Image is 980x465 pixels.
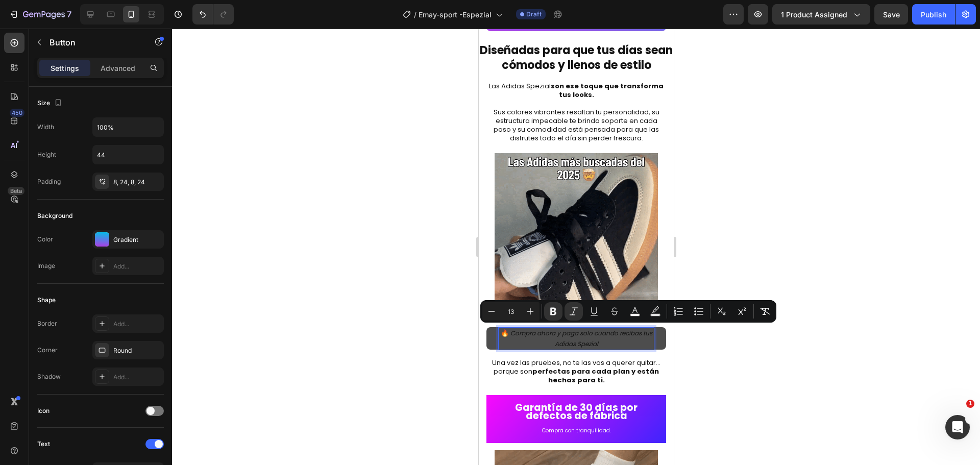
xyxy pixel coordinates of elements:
[419,9,492,20] span: Emay-sport -Espezial
[480,300,776,323] div: Editor contextual toolbar
[37,235,53,244] div: Color
[37,123,54,132] div: Width
[113,235,161,244] div: Gradient
[37,319,57,328] div: Border
[37,372,61,381] div: Shadow
[113,178,161,187] div: 8, 24, 8, 24
[966,400,974,408] span: 1
[113,262,161,271] div: Add...
[37,346,58,355] div: Corner
[772,4,870,25] button: 1 product assigned
[945,415,970,439] iframe: Intercom live chat
[921,9,946,20] div: Publish
[37,261,55,271] div: Image
[192,4,234,25] div: Undo/Redo
[874,4,908,25] button: Save
[93,145,163,164] input: Auto
[113,373,161,382] div: Add...
[8,187,24,195] div: Beta
[113,346,161,355] div: Round
[479,29,674,465] iframe: Design area
[37,211,72,221] div: Background
[526,10,542,19] span: Draft
[781,9,847,20] span: 1 product assigned
[50,36,136,48] p: Button
[93,118,163,136] input: Auto
[67,8,71,20] p: 7
[37,439,50,449] div: Text
[37,96,64,110] div: Size
[414,9,416,20] span: /
[10,109,24,117] div: 450
[37,150,56,159] div: Height
[51,63,79,74] p: Settings
[37,177,61,186] div: Padding
[37,296,56,305] div: Shape
[883,10,900,19] span: Save
[113,320,161,329] div: Add...
[101,63,135,74] p: Advanced
[4,4,76,25] button: 7
[37,406,50,415] div: Icon
[912,4,955,25] button: Publish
